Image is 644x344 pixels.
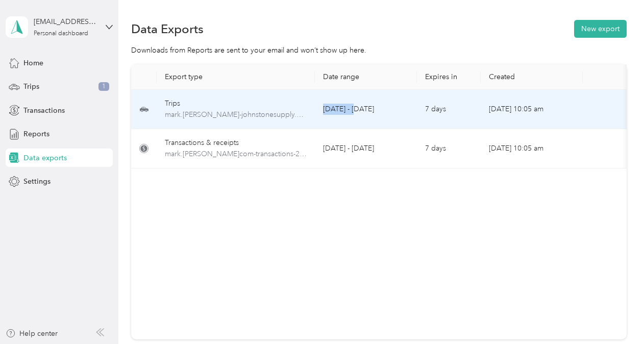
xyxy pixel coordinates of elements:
button: New export [574,20,627,38]
span: mark.hartmann-johnstonesupply.com-trips-2025-09-01-2025-09-30.xlsx [165,109,307,120]
td: [DATE] 10:05 am [481,129,583,168]
span: Settings [23,176,51,187]
div: Trips [165,98,307,109]
th: Export type [157,64,315,90]
td: 7 days [417,90,481,129]
span: Transactions [23,105,65,116]
span: mark.hartmann-johnstonesupply.com-transactions-2025-09-01-2025-09-30.xlsx [165,149,307,160]
span: Data exports [23,153,67,163]
button: Help center [6,328,58,339]
div: Personal dashboard [34,31,88,37]
td: [DATE] - [DATE] [315,129,417,168]
iframe: Everlance-gr Chat Button Frame [587,287,644,344]
span: 1 [98,82,109,91]
h1: Data Exports [131,23,204,34]
td: [DATE] 10:05 am [481,90,583,129]
span: Trips [23,81,39,92]
div: Downloads from Reports are sent to your email and won’t show up here. [131,45,627,56]
span: Home [23,58,43,68]
td: 7 days [417,129,481,168]
span: Reports [23,129,49,139]
th: Expires in [417,64,481,90]
th: Date range [315,64,417,90]
th: Created [481,64,583,90]
div: [EMAIL_ADDRESS][PERSON_NAME][DOMAIN_NAME] [34,16,97,27]
td: [DATE] - [DATE] [315,90,417,129]
div: Transactions & receipts [165,137,307,149]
